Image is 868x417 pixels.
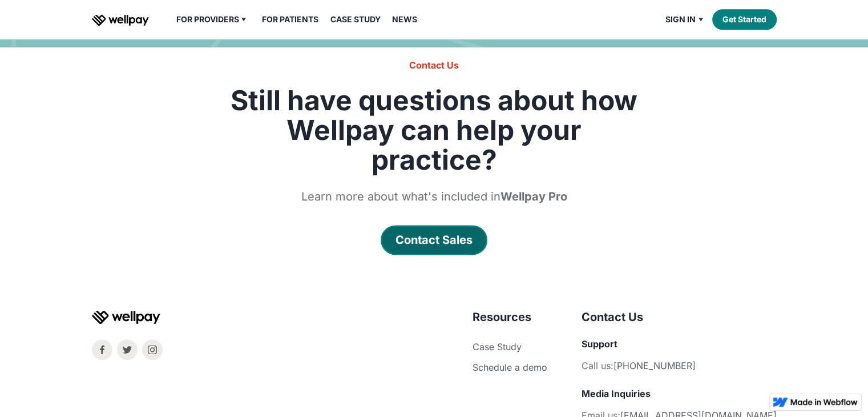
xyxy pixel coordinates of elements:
h5: Media Inquiries [582,388,777,400]
a: For Patients [255,13,325,26]
h6: Contact Us [229,58,640,72]
a: Contact Sales [381,225,487,255]
a: home [92,13,149,26]
div: Learn more about what's included in [288,189,580,205]
a: News [385,13,424,26]
a: Schedule a demo [473,362,547,373]
div: For Providers [176,13,239,26]
h2: Still have questions about how Wellpay can help your practice? [229,86,640,175]
a: Case Study [324,13,387,26]
h5: Support [582,338,777,350]
div: Contact Sales [395,232,473,248]
h4: Resources [473,310,547,324]
a: Case Study [473,341,522,352]
div: For Providers [169,13,256,26]
div: Sign in [659,13,712,26]
a: Get Started [712,9,777,30]
div: Sign in [665,13,696,26]
h4: Contact Us [582,310,777,324]
li: Call us: [582,357,777,374]
img: Made in Webflow [790,399,858,406]
strong: Wellpay Pro [500,190,567,203]
a: [PHONE_NUMBER] [613,360,696,371]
